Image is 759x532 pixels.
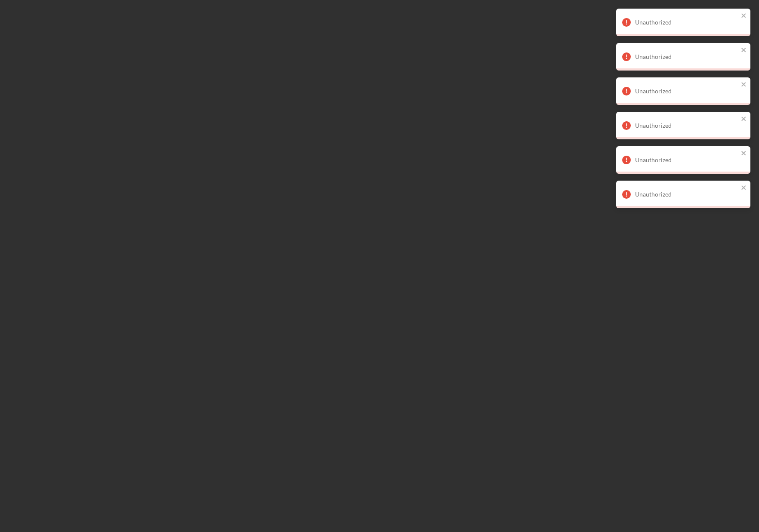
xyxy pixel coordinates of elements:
[635,53,738,60] div: Unauthorized
[635,191,738,198] div: Unauthorized
[741,81,747,89] button: close
[741,184,747,192] button: close
[635,19,738,26] div: Unauthorized
[741,115,747,123] button: close
[741,150,747,158] button: close
[635,88,738,95] div: Unauthorized
[741,12,747,20] button: close
[741,46,747,55] button: close
[635,122,738,129] div: Unauthorized
[635,157,738,163] div: Unauthorized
